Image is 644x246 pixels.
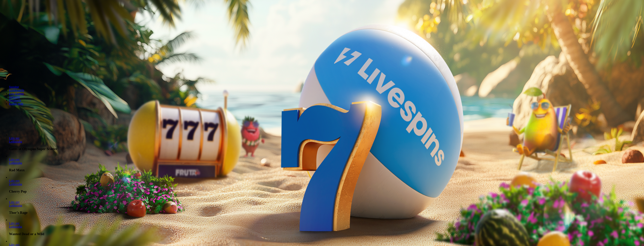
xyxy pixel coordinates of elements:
[9,197,643,215] article: Thor’s Rage
[9,204,22,207] a: Thor’s Rage
[9,137,19,140] span: Liity nyt
[9,222,19,225] a: Wanted Dead or a Wild
[9,158,19,161] span: Liity nyt
[9,179,19,182] span: Liity nyt
[9,182,22,186] a: Cherry Pop
[9,168,643,172] h3: Rad Maxx
[9,200,19,204] a: Thor’s Rage
[9,137,19,140] a: Gates of Olympus Super Scatter
[9,89,24,92] a: Kolikkopelit
[9,133,643,151] article: Gates of Olympus Super Scatter
[9,222,19,225] span: Liity nyt
[9,176,643,194] article: Cherry Pop
[9,211,643,215] h3: Thor’s Rage
[9,179,19,182] a: Cherry Pop
[1,79,643,105] nav: Lobby
[9,102,23,105] a: Kaikki pelit
[9,140,22,143] a: Gates of Olympus Super Scatter
[9,85,19,88] a: Suositut
[9,161,22,164] a: Rad Maxx
[9,147,643,151] h3: Gates of Olympus Super Scatter
[9,189,643,194] h3: Cherry Pop
[9,218,643,236] article: Wanted Dead or a Wild
[9,200,19,204] span: Liity nyt
[9,155,643,172] article: Rad Maxx
[9,232,643,236] h3: Wanted Dead or a Wild
[9,158,19,161] a: Rad Maxx
[1,79,643,112] header: Lobby
[9,92,24,95] a: Live Kasino
[9,99,21,102] a: Pöytäpelit
[9,225,22,228] a: Wanted Dead or a Wild
[9,95,20,99] a: Jackpotit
